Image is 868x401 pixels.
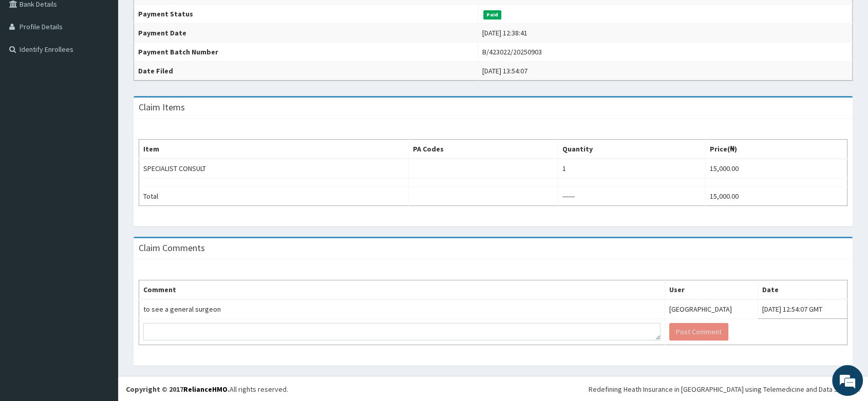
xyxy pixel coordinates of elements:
[558,140,706,159] th: Quantity
[706,187,847,206] td: 15,000.00
[126,385,230,394] strong: Copyright © 2017 .
[134,43,478,62] th: Payment Batch Number
[558,159,706,178] td: 1
[5,280,196,316] textarea: Type your message and hit 'Enter'
[589,384,860,394] div: Redefining Heath Insurance in [GEOGRAPHIC_DATA] using Telemedicine and Data Science!
[168,5,193,30] div: Minimize live chat window
[758,299,847,319] td: [DATE] 12:54:07 GMT
[409,140,558,159] th: PA Codes
[758,280,847,300] th: Date
[134,5,478,24] th: Payment Status
[134,24,478,43] th: Payment Date
[134,62,478,81] th: Date Filed
[706,140,847,159] th: Price(₦)
[139,243,205,253] h3: Claim Comments
[482,47,542,57] div: B/423022/20250903
[558,187,706,206] td: ------
[53,58,173,71] div: Chat with us now
[183,385,228,394] a: RelianceHMO
[669,323,728,340] button: Post Comment
[482,28,527,38] div: [DATE] 12:38:41
[139,299,665,319] td: to see a general surgeon
[139,159,409,178] td: SPECIALIST CONSULT
[483,10,502,20] span: Paid
[19,51,42,77] img: d_794563401_company_1708531726252_794563401
[482,66,527,76] div: [DATE] 13:54:07
[139,187,409,206] td: Total
[139,103,185,112] h3: Claim Items
[665,280,758,300] th: User
[665,299,758,319] td: [GEOGRAPHIC_DATA]
[139,140,409,159] th: Item
[60,129,142,233] span: We're online!
[706,159,847,178] td: 15,000.00
[139,280,665,300] th: Comment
